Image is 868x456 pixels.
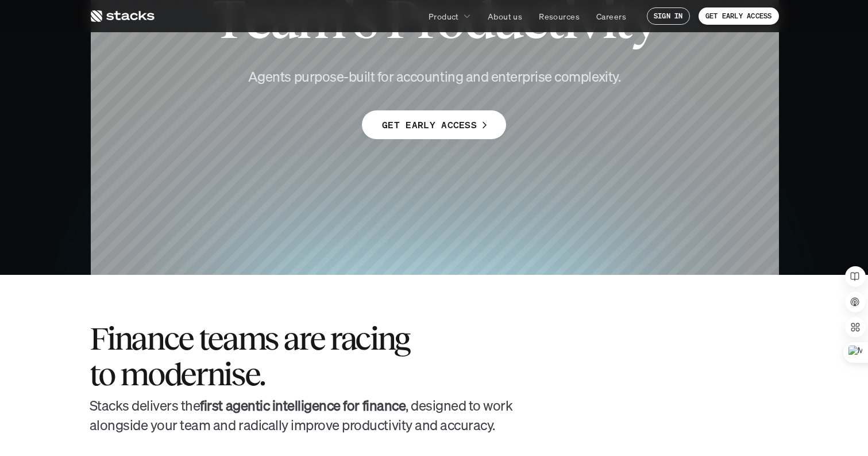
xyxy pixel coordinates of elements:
p: GET EARLY ACCESS [705,12,772,20]
a: SIGN IN [647,7,690,25]
p: SIGN IN [654,12,683,20]
a: Resources [532,6,587,26]
p: Careers [596,10,626,22]
strong: first agentic intelligence for finance [200,396,406,415]
h4: Stacks delivers the , designed to work alongside your team and radically improve productivity and... [90,396,515,435]
a: GET EARLY ACCESS [362,110,506,139]
p: About us [488,10,522,22]
a: About us [481,6,529,26]
p: Product [429,10,459,22]
h2: Finance teams are racing to modernise. [90,321,411,392]
h4: Agents purpose-built for accounting and enterprise complexity. [227,67,641,87]
p: Resources [539,10,580,22]
a: Careers [589,6,633,26]
p: GET EARLY ACCESS [382,117,477,133]
a: GET EARLY ACCESS [699,7,779,25]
